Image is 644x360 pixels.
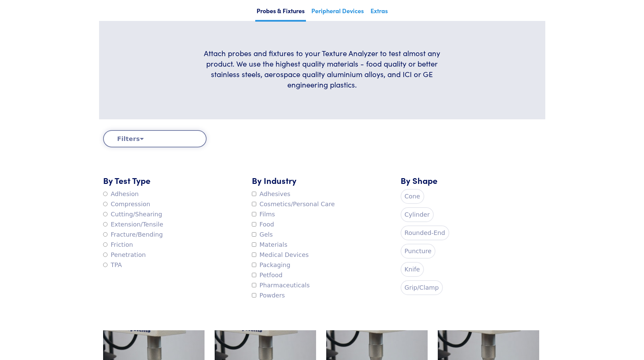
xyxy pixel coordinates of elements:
[252,290,285,301] label: Powders
[252,174,392,186] h5: By Industry
[401,244,436,259] label: Puncture
[103,174,244,186] h5: By Test Type
[103,240,133,250] label: Friction
[252,230,273,240] label: Gels
[401,189,424,204] label: Cone
[369,5,389,20] a: Extras
[103,222,108,226] input: Extension/Tensile
[310,5,365,20] a: Peripheral Devices
[401,280,443,295] label: Grip/Clamp
[252,293,256,297] input: Powders
[103,232,108,237] input: Fracture/Bending
[255,5,306,22] a: Probes & Fixtures
[252,219,274,230] label: Food
[252,189,290,199] label: Adhesives
[103,263,108,267] input: TPA
[103,199,150,209] label: Compression
[252,260,290,270] label: Packaging
[252,253,256,257] input: Medical Devices
[103,253,108,257] input: Penetration
[401,262,424,277] label: Knife
[103,230,163,240] label: Fracture/Bending
[103,242,108,247] input: Friction
[195,48,449,90] h6: Attach probes and fixtures to your Texture Analyzer to test almost any product. We use the highes...
[252,240,288,250] label: Materials
[401,207,434,222] label: Cylinder
[103,209,162,219] label: Cutting/Shearing
[252,283,256,287] input: Pharmaceuticals
[252,273,256,277] input: Petfood
[103,202,108,206] input: Compression
[401,225,449,240] label: Rounded-End
[252,202,256,206] input: Cosmetics/Personal Care
[252,222,256,226] input: Food
[252,263,256,267] input: Packaging
[252,192,256,196] input: Adhesives
[103,250,146,260] label: Penetration
[103,192,108,196] input: Adhesion
[252,232,256,237] input: Gels
[103,130,207,147] button: Filters
[252,242,256,247] input: Materials
[252,199,335,209] label: Cosmetics/Personal Care
[401,174,541,186] h5: By Shape
[103,219,163,230] label: Extension/Tensile
[103,212,108,216] input: Cutting/Shearing
[252,250,309,260] label: Medical Devices
[252,280,310,290] label: Pharmaceuticals
[103,260,122,270] label: TPA
[252,209,275,219] label: Films
[252,270,283,280] label: Petfood
[103,189,139,199] label: Adhesion
[252,212,256,216] input: Films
